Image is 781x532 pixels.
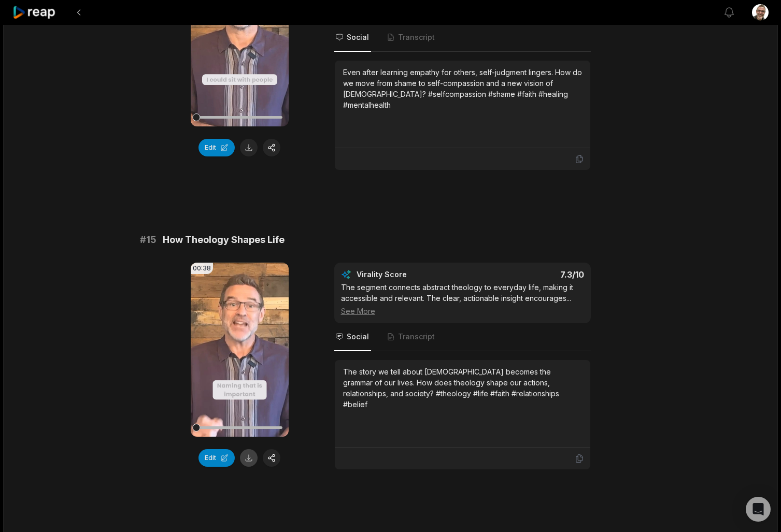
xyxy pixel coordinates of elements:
[198,139,235,156] button: Edit
[343,67,582,110] div: Even after learning empathy for others, self-judgment lingers. How do we move from shame to self-...
[341,306,584,317] div: See More
[163,233,285,247] span: How Theology Shapes Life
[343,366,582,410] div: The story we tell about [DEMOGRAPHIC_DATA] becomes the grammar of our lives. How does theology sh...
[334,24,591,52] nav: Tabs
[334,323,591,351] nav: Tabs
[198,449,235,467] button: Edit
[746,497,771,522] div: Open Intercom Messenger
[191,263,289,437] video: Your browser does not support mp4 format.
[473,269,584,280] div: 7.3 /10
[398,32,435,42] span: Transcript
[347,32,369,42] span: Social
[347,332,369,342] span: Social
[398,332,435,342] span: Transcript
[357,269,468,280] div: Virality Score
[341,282,584,317] div: The segment connects abstract theology to everyday life, making it accessible and relevant. The c...
[140,233,157,247] span: # 15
